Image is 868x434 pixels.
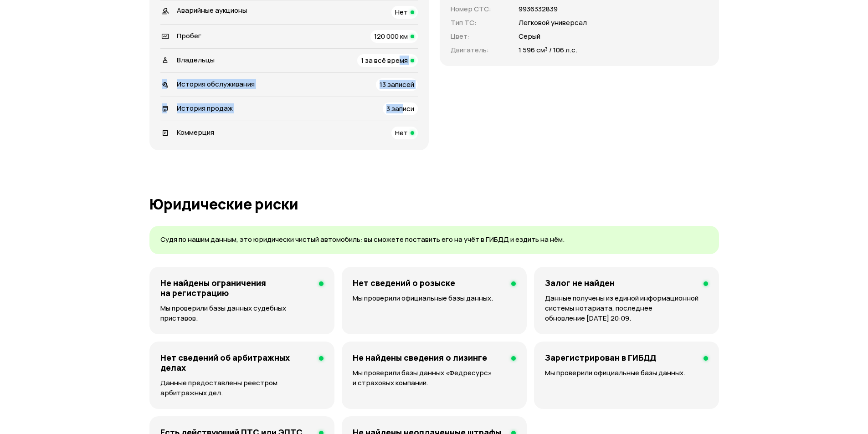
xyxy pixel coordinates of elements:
h4: Залог не найден [545,278,615,288]
p: 9936332839 [519,4,558,14]
p: Данные получены из единой информационной системы нотариата, последнее обновление [DATE] 20:09. [545,293,708,323]
p: Номер СТС : [451,4,508,14]
h4: Нет сведений об арбитражных делах [160,352,312,373]
p: Цвет : [451,31,508,41]
p: Тип ТС : [451,18,508,28]
p: Серый [519,31,540,41]
p: Мы проверили базы данных «Федресурс» и страховых компаний. [353,368,516,388]
p: Мы проверили официальные базы данных. [353,293,516,303]
span: 13 записей [380,80,414,89]
h4: Зарегистрирован в ГИБДД [545,352,656,363]
span: История обслуживания [177,79,255,89]
span: 1 за всё время [361,56,408,65]
h1: Юридические риски [149,196,719,212]
span: История продаж [177,103,233,113]
p: Судя по нашим данным, это юридически чистый автомобиль: вы сможете поставить его на учёт в ГИБДД ... [160,235,708,245]
p: Мы проверили официальные базы данных. [545,368,708,378]
p: Легковой универсал [519,18,587,28]
span: Аварийные аукционы [177,5,247,15]
span: 3 записи [386,104,414,113]
p: Данные предоставлены реестром арбитражных дел. [160,378,324,398]
p: Двигатель : [451,45,508,55]
span: 120 000 км [374,31,408,41]
span: Нет [395,128,408,138]
span: Коммерция [177,128,214,137]
span: Владельцы [177,55,215,65]
p: 1 596 см³ / 106 л.с. [519,45,577,55]
h4: Нет сведений о розыске [353,278,455,288]
span: Пробег [177,31,201,41]
span: Нет [395,7,408,17]
h4: Не найдены сведения о лизинге [353,352,487,363]
h4: Не найдены ограничения на регистрацию [160,278,312,298]
p: Мы проверили базы данных судебных приставов. [160,303,324,323]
